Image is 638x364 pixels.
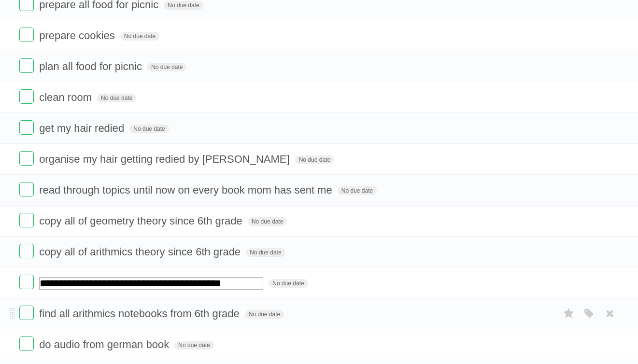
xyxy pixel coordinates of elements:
[269,279,308,288] span: No due date
[39,91,94,103] span: clean room
[39,184,335,196] span: read through topics until now on every book mom has sent me
[246,248,285,257] span: No due date
[39,246,243,258] span: copy all of arithmics theory since 6th grade
[19,336,34,351] label: Done
[19,28,34,42] label: Done
[19,89,34,104] label: Done
[248,217,287,226] span: No due date
[164,1,203,10] span: No due date
[39,60,144,72] span: plan all food for picnic
[295,155,334,164] span: No due date
[120,32,159,41] span: No due date
[39,122,127,134] span: get my hair redied
[19,213,34,227] label: Done
[39,338,171,350] span: do audio from german book
[19,182,34,196] label: Done
[19,244,34,258] label: Done
[39,153,292,165] span: organise my hair getting redied by [PERSON_NAME]
[39,29,117,42] span: prepare cookies
[147,63,186,71] span: No due date
[560,306,578,322] label: Star task
[174,341,213,350] span: No due date
[338,186,377,195] span: No due date
[19,120,34,135] label: Done
[19,275,34,289] label: Done
[39,215,245,227] span: copy all of geometry theory since 6th grade
[245,310,284,319] span: No due date
[19,306,34,320] label: Done
[39,308,242,320] span: find all arithmics notebooks from 6th grade
[19,58,34,73] label: Done
[97,94,136,102] span: No due date
[19,151,34,166] label: Done
[129,125,169,133] span: No due date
